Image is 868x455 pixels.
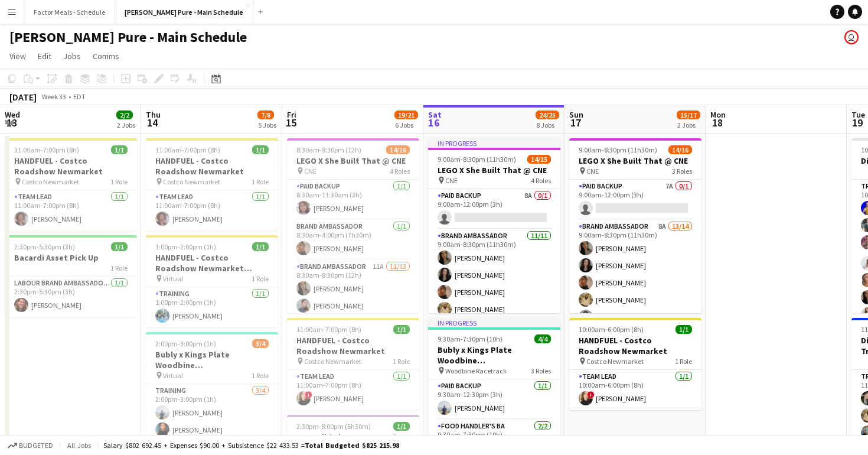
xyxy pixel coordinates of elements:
span: Jobs [63,51,81,61]
span: 10:00am-6:00pm (8h) [579,325,644,334]
button: Budgeted [6,439,55,452]
h3: HANDFUEL - Costco Roadshow Newmarket [569,335,701,356]
app-job-card: In progress9:00am-8:30pm (11h30m)14/15LEGO X She Built That @ CNE CNE4 RolesPaid Backup8A0/19:00a... [428,138,560,313]
span: Budgeted [19,441,53,450]
h3: HANDFUEL - Costco Roadshow Newmarket [287,335,419,356]
span: 14/16 [668,145,692,154]
span: 16 [426,116,442,129]
div: 2 Jobs [677,121,700,129]
a: Comms [88,48,124,64]
span: 1:00pm-2:00pm (1h) [155,242,216,251]
span: 7/8 [257,110,274,119]
span: 13 [3,116,20,129]
span: 19/21 [394,110,418,119]
app-job-card: 11:00am-7:00pm (8h)1/1HANDFUEL - Costco Roadshow Newmarket Costco Newmarket1 RoleTeam Lead1/111:0... [146,138,278,230]
span: 1 Role [675,357,692,366]
span: 18 [709,116,726,129]
span: Costco Newmarket [163,177,220,186]
app-job-card: 2:30pm-5:30pm (3h)1/1Bacardi Asset Pick Up1 RoleLabour Brand Ambassadors1/12:30pm-5:30pm (3h)[PER... [5,235,137,317]
span: 1 Role [252,371,269,380]
span: 11:00am-7:00pm (8h) [296,325,361,334]
app-user-avatar: Tifany Scifo [844,30,859,44]
span: 8:30am-8:30pm (12h) [296,145,361,154]
div: 6 Jobs [395,121,417,129]
span: 11:00am-7:00pm (8h) [14,145,79,154]
div: 2 Jobs [117,121,135,129]
h3: HANDFUEL - Costco Roadshow Newmarket Training [146,252,278,274]
button: Factor Meals - Schedule [24,1,115,24]
span: 1/1 [393,422,410,431]
span: Comms [93,51,119,61]
div: In progress [428,138,560,148]
div: In progress [428,318,560,327]
span: Wed [5,109,20,120]
span: Total Budgeted $825 215.98 [305,441,399,450]
span: 14 [144,116,161,129]
div: 8 Jobs [536,121,559,129]
div: [DATE] [9,91,37,103]
span: 1 Role [393,357,410,366]
span: All jobs [65,441,93,450]
app-job-card: 8:30am-8:30pm (12h)14/16LEGO X She Built That @ CNE CNE4 RolesPaid Backup1/18:30am-11:30am (3h)[P... [287,138,419,313]
div: 5 Jobs [258,121,276,129]
a: Jobs [58,48,86,64]
span: 14/15 [527,155,551,164]
app-card-role: Paid Backup1/19:30am-12:30pm (3h)[PERSON_NAME] [428,379,560,420]
span: 9:00am-8:30pm (11h30m) [579,145,657,154]
app-job-card: 11:00am-7:00pm (8h)1/1HANDFUEL - Costco Roadshow Newmarket Costco Newmarket1 RoleTeam Lead1/111:0... [287,318,419,410]
span: CNE [445,176,458,185]
h3: HANDFUEL - Costco Roadshow Newmarket [5,155,137,177]
div: Salary $802 692.45 + Expenses $90.00 + Subsistence $22 433.53 = [103,441,399,450]
span: Woodbine Racetrack [445,366,507,375]
div: 10:00am-6:00pm (8h)1/1HANDFUEL - Costco Roadshow Newmarket Costco Newmarket1 RoleTeam Lead1/110:0... [569,318,701,410]
span: 17 [567,116,583,129]
span: ! [588,391,595,398]
app-card-role: Brand Ambassador11/119:00am-8:30pm (11h30m)[PERSON_NAME][PERSON_NAME][PERSON_NAME][PERSON_NAME] [428,229,560,441]
h3: Bubly x Kings Plate Woodbine [GEOGRAPHIC_DATA] [428,344,560,366]
span: 2:00pm-3:00pm (1h) [155,339,216,348]
span: 1/1 [393,325,410,334]
span: 1/1 [252,242,269,251]
div: EDT [73,92,86,101]
span: 2/2 [116,110,133,119]
span: 3 Roles [672,167,692,175]
h3: HANDFUEL - Costco Roadshow Newmarket [146,155,278,177]
app-job-card: 11:00am-7:00pm (8h)1/1HANDFUEL - Costco Roadshow Newmarket Costco Newmarket1 RoleTeam Lead1/111:0... [5,138,137,230]
span: Costco Newmarket [304,357,361,366]
span: 2:30pm-8:00pm (5h30m) [296,422,371,431]
app-card-role: Paid Backup7A0/19:00am-12:00pm (3h) [569,180,701,220]
span: Sat [428,109,442,120]
span: 9:00am-8:30pm (11h30m) [438,155,516,164]
h3: LEGO X She Built That @ CNE [287,155,419,166]
a: View [5,48,31,64]
span: 4 Roles [390,167,410,175]
h1: [PERSON_NAME] Pure - Main Schedule [9,28,247,46]
span: ! [305,391,312,398]
span: 11:00am-7:00pm (8h) [155,145,220,154]
span: 1/1 [111,145,128,154]
span: 15/17 [677,110,700,119]
span: Edit [38,51,51,61]
span: 2:30pm-5:30pm (3h) [14,242,75,251]
app-card-role: Brand Ambassador1/18:30am-4:00pm (7h30m)[PERSON_NAME] [287,220,419,260]
app-card-role: Training1/11:00pm-2:00pm (1h)[PERSON_NAME] [146,287,278,327]
h3: Bacardi ( The Queensway) [287,432,419,443]
span: Mon [710,109,726,120]
span: Sun [569,109,583,120]
span: Week 33 [39,92,68,101]
h3: LEGO X She Built That @ CNE [428,165,560,175]
app-card-role: Paid Backup8A0/19:00am-12:00pm (3h) [428,189,560,229]
app-card-role: Paid Backup1/18:30am-11:30am (3h)[PERSON_NAME] [287,180,419,220]
span: 9:30am-7:30pm (10h) [438,334,502,343]
span: 1/1 [111,242,128,251]
span: Costco Newmarket [22,177,79,186]
div: 9:00am-8:30pm (11h30m)14/16LEGO X She Built That @ CNE CNE3 RolesPaid Backup7A0/19:00am-12:00pm (... [569,138,701,313]
span: 14/16 [386,145,410,154]
span: Virtual [163,274,183,283]
span: Fri [287,109,296,120]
